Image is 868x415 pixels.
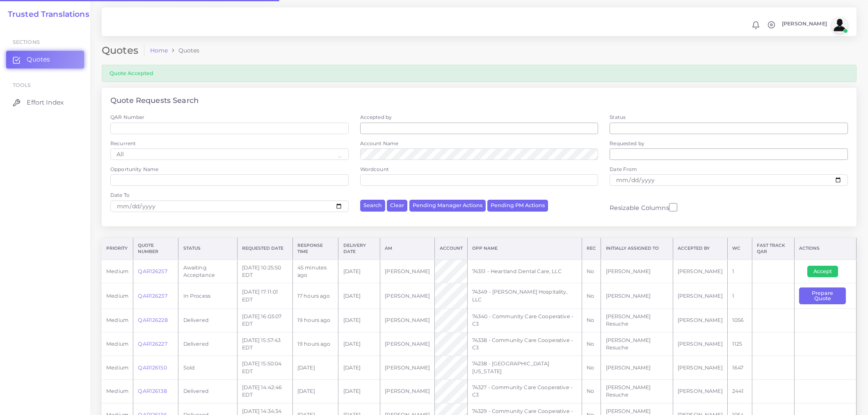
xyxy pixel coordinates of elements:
td: Delivered [178,309,238,333]
td: [PERSON_NAME] Resuche [601,309,673,333]
button: Pending PM Actions [487,200,548,212]
td: 2441 [727,380,752,404]
span: [PERSON_NAME] [782,21,827,27]
td: [DATE] 16:03:07 EDT [238,309,293,333]
h4: Quote Requests Search [110,96,199,105]
label: Wordcount [360,166,389,173]
button: Prepare Quote [799,287,845,304]
input: Resizable Columns [669,202,677,212]
label: Resizable Columns [610,202,677,212]
label: Date From [610,166,637,173]
td: [PERSON_NAME] [673,260,727,283]
td: [DATE] 17:11:01 EDT [238,283,293,309]
th: Initially Assigned to [601,238,673,259]
label: Recurrent [110,140,136,147]
td: [DATE] [338,260,380,283]
td: [PERSON_NAME] [380,380,435,404]
th: Priority [102,238,133,259]
td: [PERSON_NAME] Resuche [601,380,673,404]
th: Requested Date [238,238,293,259]
td: [DATE] 10:25:50 EDT [238,260,293,283]
span: medium [106,341,128,347]
td: 74349 - [PERSON_NAME] Hospitality, LLC [467,283,582,309]
td: No [582,283,601,309]
span: Effort Index [27,98,64,107]
a: Trusted Translations [2,10,89,19]
td: [PERSON_NAME] [601,260,673,283]
td: [PERSON_NAME] [380,332,435,356]
td: 17 hours ago [292,283,338,309]
a: QAR126228 [138,317,167,323]
th: Actions [795,238,857,259]
button: Search [360,200,385,212]
label: Accepted by [360,114,392,121]
td: [PERSON_NAME] [380,309,435,333]
a: Quotes [6,51,84,68]
label: Account Name [360,140,399,147]
th: Status [178,238,238,259]
td: 1 [727,260,752,283]
label: Date To [110,192,130,198]
a: QAR126150 [138,365,167,371]
li: Quotes [168,46,199,55]
td: In Process [178,283,238,309]
td: 1647 [727,356,752,380]
th: Response Time [292,238,338,259]
td: Sold [178,356,238,380]
td: Delivered [178,380,238,404]
td: [DATE] [292,356,338,380]
th: AM [380,238,435,259]
td: 45 minutes ago [292,260,338,283]
td: [PERSON_NAME] [673,309,727,333]
td: [PERSON_NAME] [601,283,673,309]
div: Quote Accepted [102,65,857,82]
th: Fast Track QAR [752,238,794,259]
button: Pending Manager Actions [409,200,486,212]
a: [PERSON_NAME]avatar [778,17,851,33]
img: avatar [831,17,848,33]
td: [DATE] 14:42:46 EDT [238,380,293,404]
span: medium [106,293,128,299]
span: medium [106,365,128,371]
th: Quote Number [133,238,178,259]
td: 74340 - Community Care Cooperative - C3 [467,309,582,333]
td: No [582,356,601,380]
th: Account [435,238,467,259]
td: 19 hours ago [292,332,338,356]
td: 74238 - [GEOGRAPHIC_DATA] [US_STATE] [467,356,582,380]
td: [PERSON_NAME] [673,332,727,356]
td: [DATE] [338,356,380,380]
span: medium [106,268,128,274]
td: [DATE] 15:50:04 EDT [238,356,293,380]
td: [PERSON_NAME] [673,380,727,404]
td: 1 [727,283,752,309]
td: [PERSON_NAME] [673,356,727,380]
span: medium [106,317,128,323]
td: [PERSON_NAME] [380,260,435,283]
td: 1056 [727,309,752,333]
label: Status [610,114,626,121]
th: Opp Name [467,238,582,259]
span: medium [106,388,128,394]
th: Accepted by [673,238,727,259]
td: No [582,332,601,356]
td: [DATE] [338,309,380,333]
td: 19 hours ago [292,309,338,333]
td: 1125 [727,332,752,356]
a: Prepare Quote [799,292,851,299]
label: Requested by [610,140,644,147]
th: REC [582,238,601,259]
td: 74327 - Community Care Cooperative - C3 [467,380,582,404]
td: [PERSON_NAME] Resuche [601,332,673,356]
button: Clear [387,200,407,212]
td: [DATE] [338,283,380,309]
span: Tools [13,82,31,88]
td: [PERSON_NAME] [380,356,435,380]
a: Accept [807,268,844,274]
td: Awaiting Acceptance [178,260,238,283]
a: Home [150,46,168,55]
td: [PERSON_NAME] [673,283,727,309]
td: Delivered [178,332,238,356]
a: Effort Index [6,94,84,111]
